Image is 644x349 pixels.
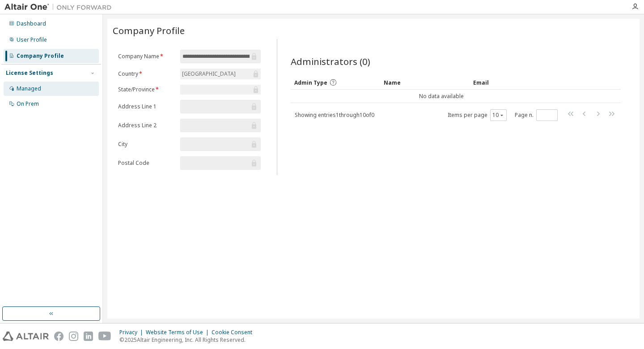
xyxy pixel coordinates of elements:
label: City [118,141,175,148]
span: Items per page [448,109,507,121]
div: [GEOGRAPHIC_DATA] [181,69,237,79]
img: facebook.svg [54,332,64,341]
div: Name [384,75,466,90]
span: Admin Type [294,79,327,86]
div: License Settings [6,69,53,77]
img: linkedin.svg [84,332,93,341]
div: [GEOGRAPHIC_DATA] [180,69,260,79]
label: Address Line 1 [118,103,175,110]
div: Company Profile [17,52,64,60]
img: instagram.svg [69,332,78,341]
img: altair_logo.svg [3,332,49,341]
span: Administrators (0) [291,55,370,68]
div: Dashboard [17,20,46,27]
label: Postal Code [118,159,175,167]
span: Page n. [515,109,558,121]
div: User Profile [17,36,47,43]
div: Website Terms of Use [146,329,212,336]
div: Managed [17,85,41,92]
div: Cookie Consent [212,329,258,336]
img: Altair One [4,3,116,12]
button: 10 [492,112,504,119]
span: Company Profile [113,24,185,37]
div: Email [473,75,544,90]
label: State/Province [118,86,175,93]
td: No data available [291,90,593,103]
label: Country [118,70,175,78]
img: youtube.svg [98,332,111,341]
p: © 2025 Altair Engineering, Inc. All Rights Reserved. [119,336,258,344]
span: Showing entries 1 through 10 of 0 [295,111,374,119]
label: Address Line 2 [118,122,175,129]
div: On Prem [17,100,39,108]
div: Privacy [119,329,146,336]
label: Company Name [118,53,175,60]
